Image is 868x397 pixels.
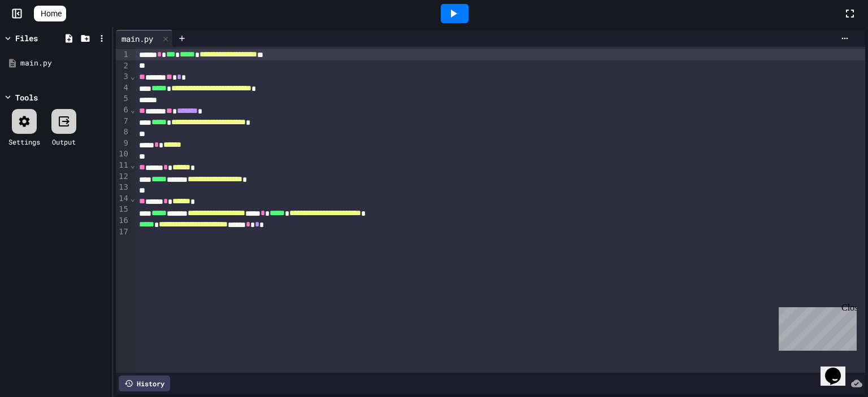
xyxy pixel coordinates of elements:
[116,226,130,238] div: 17
[116,30,173,47] div: main.py
[116,33,159,45] div: main.py
[116,193,130,204] div: 14
[116,160,130,171] div: 11
[116,60,130,72] div: 2
[52,137,76,147] div: Output
[774,303,857,351] iframe: chat widget
[116,138,130,149] div: 9
[130,194,136,203] span: Fold line
[116,116,130,127] div: 7
[116,171,130,182] div: 12
[20,58,108,69] div: main.py
[116,149,130,160] div: 10
[119,376,170,391] div: History
[116,82,130,94] div: 4
[8,137,40,147] div: Settings
[130,105,136,114] span: Fold line
[116,204,130,215] div: 15
[34,6,66,21] a: Home
[116,215,130,226] div: 16
[5,5,78,72] div: Chat with us now!Close
[821,352,857,386] iframe: chat widget
[116,93,130,104] div: 5
[15,32,38,44] div: Files
[116,49,130,60] div: 1
[41,8,62,19] span: Home
[116,182,130,193] div: 13
[116,126,130,138] div: 8
[116,104,130,116] div: 6
[130,160,136,169] span: Fold line
[15,91,38,103] div: Tools
[116,71,130,82] div: 3
[130,72,136,81] span: Fold line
